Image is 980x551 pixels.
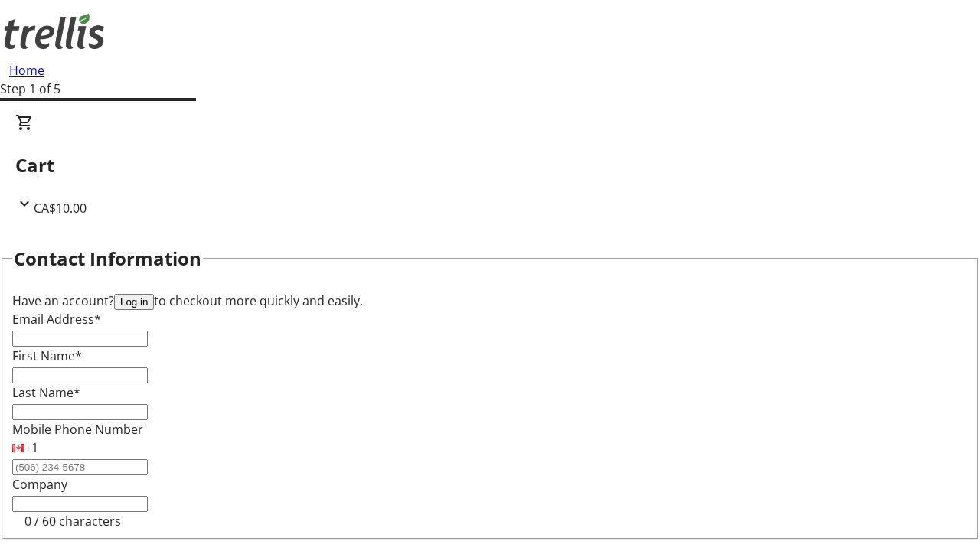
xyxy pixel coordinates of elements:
input: (506) 234-5678 [12,459,148,475]
button: Log in [114,294,154,310]
label: Last Name* [12,384,80,401]
label: Email Address* [12,311,101,328]
h2: Contact Information [14,245,201,272]
label: Company [12,476,67,493]
tr-character-limit: 0 / 60 characters [24,513,121,530]
div: Have an account? to checkout more quickly and easily. [12,292,968,310]
label: Mobile Phone Number [12,421,143,438]
label: First Name* [12,347,82,364]
h2: Cart [15,152,965,179]
span: CA$10.00 [34,200,87,217]
div: CartCA$10.00 [15,113,965,217]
